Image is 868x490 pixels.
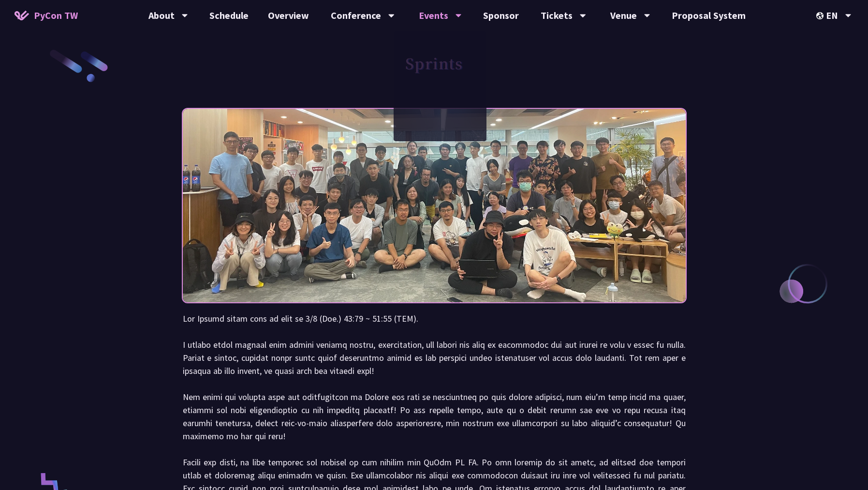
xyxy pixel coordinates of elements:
span: PyCon TW [34,8,78,23]
img: Locale Icon [816,12,826,19]
img: Home icon of PyCon TW 2025 [15,11,29,20]
img: Photo of PyCon Taiwan Sprints [183,83,686,328]
a: PyCon TW [5,3,88,28]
